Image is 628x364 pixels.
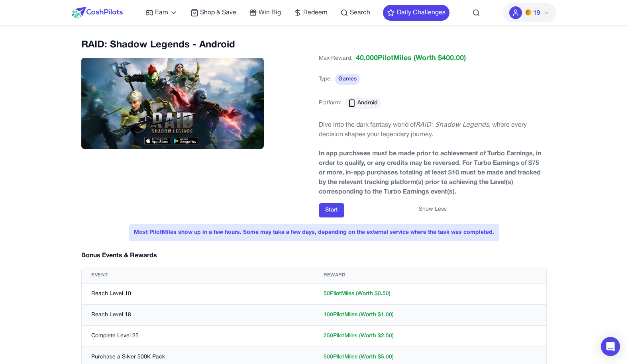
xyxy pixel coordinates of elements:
a: Win Big [249,8,281,18]
span: Earn [155,8,168,18]
td: Reach Level 18 [82,305,314,326]
div: Most PilotMiles show up in a few hours. Some may take a few days, depending on the external servi... [129,224,499,241]
div: Open Intercom Messenger [601,337,620,356]
a: Earn [145,8,178,18]
span: Shop & Save [200,8,236,18]
span: Search [350,8,370,18]
td: 100 PilotMiles (Worth $ 1.00 ) [314,305,546,326]
span: Type: [319,75,332,83]
strong: In app purchases must be made prior to achievement of Turbo Earnings, in order to qualify, or any... [319,151,541,195]
span: 19 [533,8,540,18]
span: Games [335,74,360,85]
span: (Worth $ 400.00 ) [412,53,466,64]
button: PMs19 [503,3,556,22]
td: 250 PilotMiles (Worth $ 2.50 ) [314,326,546,347]
p: Dive into the dark fantasy world of , where every decision shapes your legendary journey. [319,120,547,139]
span: Win Big [259,8,281,18]
img: CashPilots Logo [72,7,123,19]
a: Redeem [294,8,328,18]
img: PMs [525,9,532,16]
h3: Bonus Events & Rewards [81,251,157,260]
td: Complete Level 25 [82,326,314,347]
th: Reward [314,267,546,284]
span: Redeem [303,8,328,18]
em: RAID: Shadow Legends [416,121,489,128]
button: Show Less [419,205,447,213]
a: Shop & Save [190,8,236,18]
h2: RAID: Shadow Legends - Android [81,39,309,51]
img: nRLw6yM7nDBu.webp [81,58,264,149]
td: 50 PilotMiles (Worth $ 0.50 ) [314,284,546,305]
span: Platform: [319,99,341,107]
span: Max Reward: [319,53,353,64]
span: 40,000 PilotMiles [356,53,412,64]
button: Start [319,203,344,217]
a: Search [340,8,370,18]
button: Daily Challenges [383,5,449,21]
td: Reach Level 10 [82,284,314,305]
th: Event [82,267,314,284]
span: Android [357,99,378,107]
